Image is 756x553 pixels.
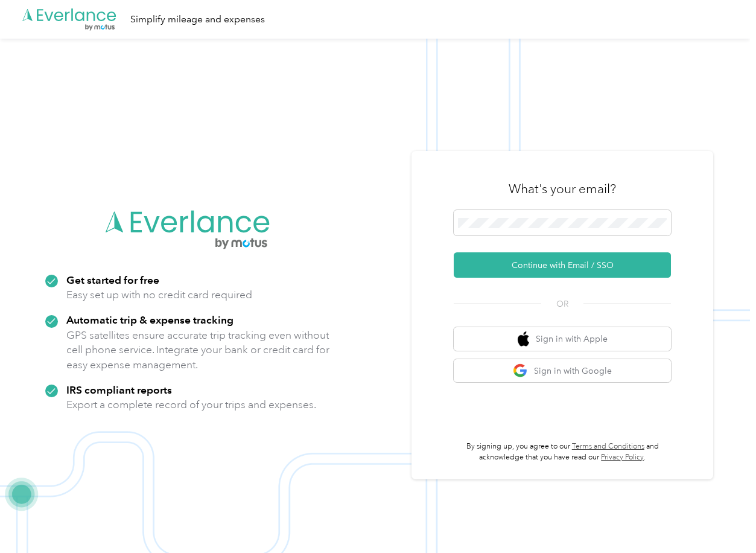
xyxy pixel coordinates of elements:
strong: Get started for free [66,273,159,286]
iframe: Everlance-gr Chat Button Frame [688,485,756,553]
a: Terms and Conditions [572,442,644,451]
img: google logo [513,363,528,379]
img: apple logo [518,331,530,347]
div: Simplify mileage and expenses [130,12,265,27]
h3: What's your email? [509,181,616,197]
p: Export a complete record of your trips and expenses. [66,397,316,412]
p: GPS satellites ensure accurate trip tracking even without cell phone service. Integrate your bank... [66,328,330,372]
p: By signing up, you agree to our and acknowledge that you have read our . [454,441,671,462]
p: Easy set up with no credit card required [66,287,252,302]
button: apple logoSign in with Apple [454,327,671,351]
span: OR [541,298,583,310]
a: Privacy Policy [601,453,644,462]
button: google logoSign in with Google [454,359,671,383]
strong: IRS compliant reports [66,383,172,396]
button: Continue with Email / SSO [454,252,671,278]
strong: Automatic trip & expense tracking [66,313,233,326]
